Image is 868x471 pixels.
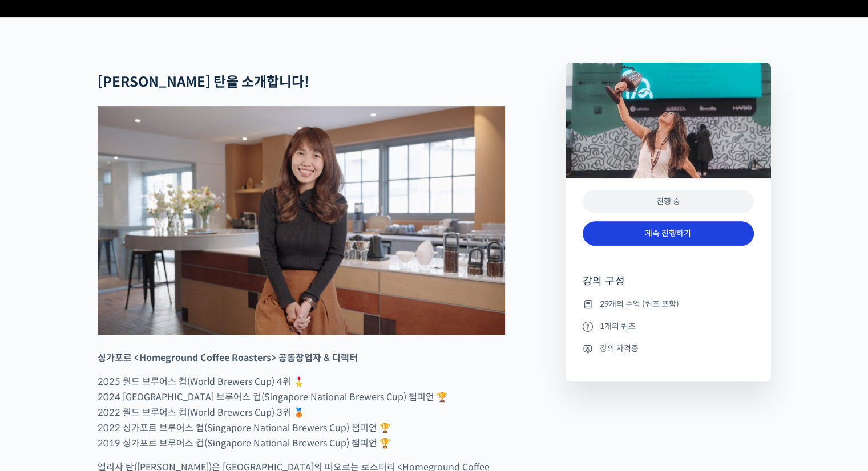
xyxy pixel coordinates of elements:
[98,74,309,91] strong: [PERSON_NAME] 탄을 소개합니다!
[147,362,219,390] a: 설정
[583,297,754,311] li: 29개의 수업 (퀴즈 포함)
[583,319,754,333] li: 1개의 퀴즈
[36,379,43,388] span: 홈
[583,190,754,213] div: 진행 중
[583,274,754,297] h4: 강의 구성
[104,379,118,388] span: 대화
[75,362,147,390] a: 대화
[583,342,754,355] li: 강의 자격증
[98,374,505,451] p: 2025 월드 브루어스 컵(World Brewers Cup) 4위 🎖️ 2024 [GEOGRAPHIC_DATA] 브루어스 컵(Singapore National Brewers ...
[3,362,75,390] a: 홈
[583,221,754,246] a: 계속 진행하기
[98,352,358,364] strong: 싱가포르 <Homeground Coffee Roasters> 공동창업자 & 디렉터
[176,379,190,388] span: 설정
